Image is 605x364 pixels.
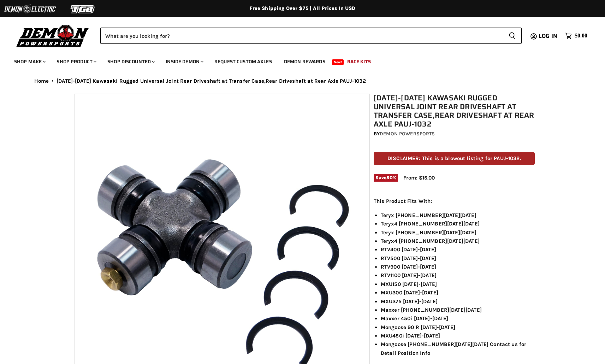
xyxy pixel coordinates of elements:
[381,211,535,219] li: Teryx [PHONE_NUMBER][DATE][DATE]
[9,52,586,69] ul: Main menu
[51,54,101,69] a: Shop Product
[381,306,535,314] li: Maxxer [PHONE_NUMBER][DATE][DATE]
[381,254,535,263] li: RTV500 [DATE]-[DATE]
[209,54,277,69] a: Request Custom Axles
[381,245,535,254] li: RTV400 [DATE]-[DATE]
[381,314,535,323] li: Maxxer 450i [DATE]-[DATE]
[374,130,535,138] div: by
[374,197,535,205] p: This Product Fits With:
[381,280,535,288] li: MXU150 [DATE]-[DATE]
[57,2,109,16] img: TGB Logo 2
[403,175,435,181] span: From: $15.00
[4,2,57,16] img: Demon Electric Logo 2
[381,237,535,245] li: Teryx4 [PHONE_NUMBER][DATE][DATE]
[279,54,331,69] a: Demon Rewards
[381,228,535,237] li: Teryx [PHONE_NUMBER][DATE][DATE]
[381,340,535,357] li: Mongoose [PHONE_NUMBER][DATE][DATE] Contact us for Detail Position Info
[34,78,49,84] a: Home
[102,54,159,69] a: Shop Discounted
[9,54,50,69] a: Shop Make
[332,59,344,65] span: New!
[381,297,535,306] li: MXU375 [DATE]-[DATE]
[386,175,392,180] span: 50
[100,28,522,44] form: Product
[381,271,535,280] li: RTV1100 [DATE]-[DATE]
[374,152,535,165] p: DISCLAIMER: This is a blowout listing for PAUJ-1032.
[381,263,535,271] li: RTV900 [DATE]-[DATE]
[381,323,535,331] li: Mongoose 90 R [DATE]-[DATE]
[20,78,585,84] nav: Breadcrumbs
[575,33,587,39] span: $0.00
[100,28,503,44] input: Search
[20,5,585,12] div: Free Shipping Over $75 | All Prices In USD
[374,94,535,129] h1: [DATE]-[DATE] Kawasaki Rugged Universal Joint Rear Driveshaft at Transfer Case,Rear Driveshaft at...
[381,331,535,340] li: MXU450i [DATE]-[DATE]
[57,78,366,84] span: [DATE]-[DATE] Kawasaki Rugged Universal Joint Rear Driveshaft at Transfer Case,Rear Driveshaft at...
[381,219,535,228] li: Teryx4 [PHONE_NUMBER][DATE][DATE]
[374,174,398,182] span: Save %
[160,54,208,69] a: Inside Demon
[539,31,557,40] span: Log in
[562,31,591,41] a: $0.00
[14,23,91,48] img: Demon Powersports
[342,54,376,69] a: Race Kits
[503,28,522,44] button: Search
[535,33,562,39] a: Log in
[381,288,535,297] li: MXU300 [DATE]-[DATE]
[380,131,435,137] a: Demon Powersports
